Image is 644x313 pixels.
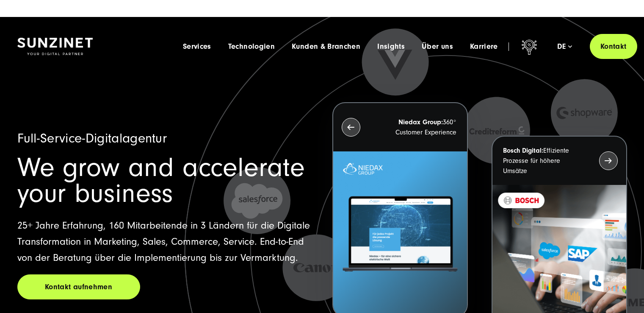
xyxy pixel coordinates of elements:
[17,274,140,299] a: Kontakt aufnehmen
[422,42,453,51] a: Über uns
[377,42,405,51] a: Insights
[590,34,637,59] a: Kontakt
[183,42,211,51] a: Services
[228,42,275,51] a: Technologien
[17,152,305,209] span: We grow and accelerate your business
[376,117,456,137] p: 360° Customer Experience
[17,38,93,56] img: SUNZINET Full Service Digital Agentur
[398,118,443,126] strong: Niedax Group:
[292,42,360,51] a: Kunden & Branchen
[17,218,312,266] p: 25+ Jahre Erfahrung, 160 Mitarbeitende in 3 Ländern für die Digitale Transformation in Marketing,...
[557,42,572,51] div: de
[17,131,167,146] span: Full-Service-Digitalagentur
[503,145,584,176] p: Effiziente Prozesse für höhere Umsätze
[503,147,543,154] strong: Bosch Digital:
[470,42,498,51] a: Karriere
